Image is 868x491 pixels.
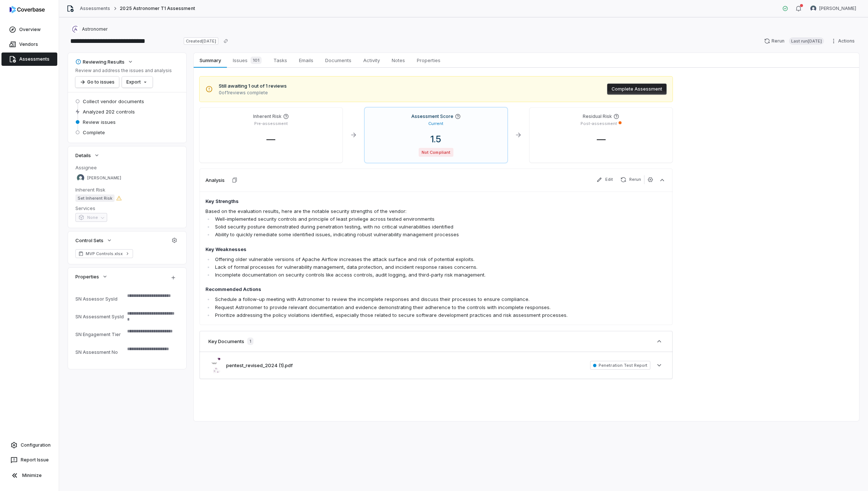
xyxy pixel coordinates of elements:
span: Complete [83,129,105,136]
button: Control Sets [73,234,115,247]
li: Prioritize addressing the policy violations identified, especially those related to secure softwa... [213,311,574,319]
h4: Assessment Score [411,114,453,119]
li: Lack of formal processes for vulnerability management, data protection, and incident response rai... [213,263,574,271]
li: Incomplete documentation on security controls like access controls, audit logging, and third-part... [213,271,574,279]
span: Not Compliant [419,148,453,157]
button: Go to issues [75,77,119,88]
li: Offering older vulnerable versions of Apache Airflow increases the attack surface and risk of pot... [213,255,574,263]
span: Created [DATE] [184,37,218,45]
button: Complete Assessment [607,84,667,95]
div: Reviewing Results [75,58,125,65]
span: Details [75,152,91,159]
span: [PERSON_NAME] [87,175,121,181]
li: Solid security posture demonstrated during penetration testing, with no critical vulnerabilities ... [213,223,574,231]
a: Vendors [1,38,57,51]
a: Assessments [80,6,110,11]
span: Issues [230,55,265,65]
h4: Residual Risk [583,114,612,119]
button: Edit [593,175,616,184]
span: Last run [DATE] [789,37,824,45]
dt: Inherent Risk [75,186,179,193]
span: Properties [414,55,443,65]
span: Astronomer [82,26,108,32]
li: Ability to quickly remediate some identified issues, indicating robust vulnerability management p... [213,231,574,238]
span: 2025 Astronomer T1 Assessment [120,6,195,11]
span: [PERSON_NAME] [819,6,856,11]
span: — [261,134,281,145]
dt: Services [75,205,179,211]
span: Activity [360,55,383,65]
div: SN Assessment SysId [75,314,124,319]
h4: Inherent Risk [253,114,282,119]
button: Copy link [219,34,232,48]
p: Based on the evaluation results, here are the notable security strengths of the vendor: [205,207,574,215]
button: Minimize [3,468,56,483]
img: Sayantan Bhattacherjee avatar [77,174,84,182]
li: Schedule a follow-up meeting with Astronomer to review the incomplete responses and discuss their... [213,295,574,303]
div: SN Engagement Tier [75,332,124,337]
button: https://astronomer.io/Astronomer [69,23,110,36]
p: Review and address the issues and analysis [75,68,172,74]
h4: Key Weaknesses [205,246,574,253]
button: pentest_revised_2024 (1).pdf [226,362,293,369]
p: Post-assessment [581,121,617,126]
p: Current [428,121,443,126]
span: Review issues [83,119,116,125]
span: Penetration Test Report [590,361,650,370]
p: Pre-assessment [254,121,288,126]
span: 1 [247,338,253,345]
h3: Analysis [205,177,225,183]
span: Collect vendor documents [83,98,144,105]
img: logo-D7KZi-bG.svg [10,6,45,13]
span: Control Sets [75,237,103,244]
a: Configuration [3,438,56,452]
button: Rerun [617,175,644,184]
button: Actions [828,35,859,47]
span: Documents [322,55,354,65]
div: SN Assessor SysId [75,296,124,302]
span: Notes [389,55,408,65]
a: Overview [1,23,57,36]
li: Well-implemented security controls and principle of least privilege across tested environments [213,215,574,223]
button: Properties [73,270,110,283]
span: Emails [296,55,316,65]
span: Set Inherent Risk [75,194,115,202]
a: Assessments [1,53,57,66]
button: Export [122,77,153,88]
a: MVP Controls.xlsx [75,249,133,258]
h3: Key Documents [208,338,244,345]
span: Tasks [270,55,290,65]
h4: Key Strengths [205,198,574,205]
li: Request Astronomer to provide relevant documentation and evidence demonstrating their adherence t... [213,304,574,311]
dt: Assignee [75,164,179,171]
span: 0 of 1 reviews complete [219,90,287,96]
button: RerunLast run[DATE] [760,35,828,47]
div: SN Assessment No [75,349,124,355]
span: Analyzed 202 controls [83,108,135,115]
span: Summary [197,55,224,65]
span: 101 [251,57,262,64]
button: Reviewing Results [73,55,136,68]
span: Properties [75,273,99,280]
button: Details [73,149,102,162]
button: Tomo Majima avatar[PERSON_NAME] [806,3,861,14]
img: Tomo Majima avatar [810,6,816,11]
span: — [591,134,612,145]
img: bfc717a8469248c8b1e112fbc70d5510.jpg [208,358,220,373]
button: Report Issue [3,453,56,467]
span: 1.5 [425,134,447,145]
h4: Recommended Actions [205,286,574,293]
span: MVP Controls.xlsx [86,251,123,257]
span: Still awaiting 1 out of 1 reviews [219,82,287,90]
